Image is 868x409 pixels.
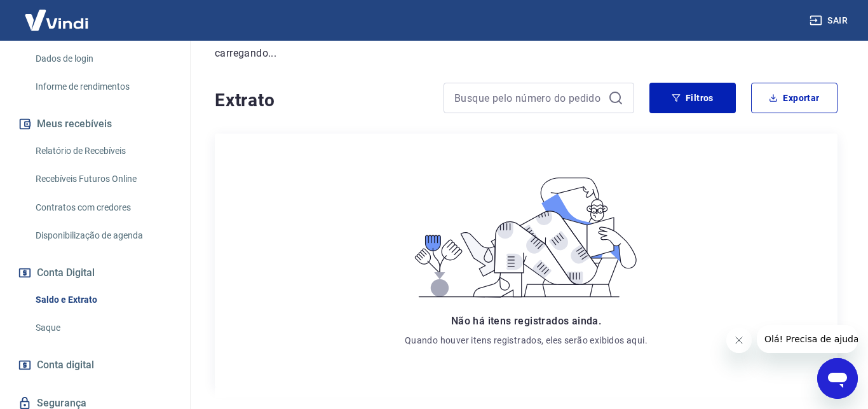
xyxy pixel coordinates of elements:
[15,259,175,287] button: Conta Digital
[649,83,736,113] button: Filtros
[726,328,752,353] iframe: Fechar mensagem
[31,287,175,313] a: Saldo e Extrato
[451,315,601,327] span: Não há itens registrados ainda.
[405,334,648,347] p: Quando houver itens registrados, eles serão exibidos aqui.
[757,325,858,353] iframe: Mensagem da empresa
[751,83,837,113] button: Exportar
[31,138,175,164] a: Relatório de Recebíveis
[817,358,858,399] iframe: Botão para abrir a janela de mensagens
[37,356,94,374] span: Conta digital
[31,46,175,72] a: Dados de login
[15,351,175,379] a: Conta digital
[31,166,175,192] a: Recebíveis Futuros Online
[215,88,428,113] h4: Extrato
[31,223,175,249] a: Disponibilização de agenda
[8,9,107,19] span: Olá! Precisa de ajuda?
[31,315,175,341] a: Saque
[215,46,837,61] p: carregando...
[15,1,98,39] img: Vindi
[807,9,853,32] button: Sair
[15,110,175,138] button: Meus recebíveis
[454,88,603,107] input: Busque pelo número do pedido
[31,74,175,100] a: Informe de rendimentos
[31,195,175,221] a: Contratos com credores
